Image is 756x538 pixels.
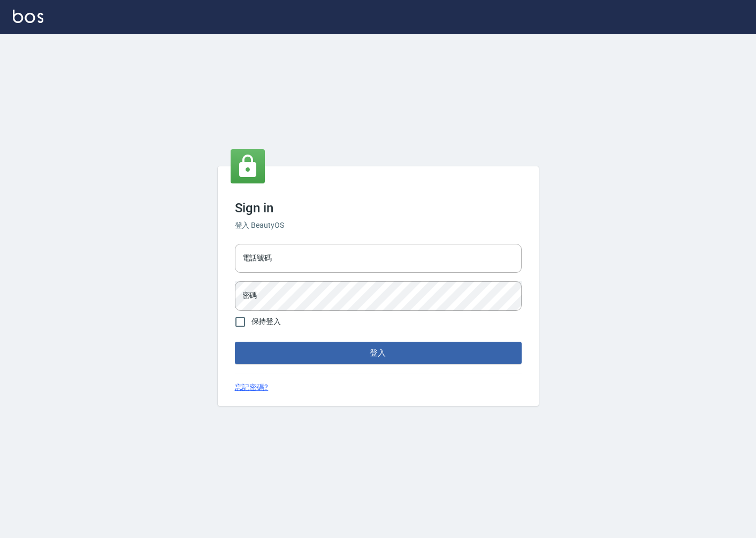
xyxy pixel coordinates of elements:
h3: Sign in [235,201,522,216]
a: 忘記密碼? [235,382,269,393]
button: 登入 [235,342,522,364]
h6: 登入 BeautyOS [235,220,522,231]
span: 保持登入 [251,316,281,327]
img: Logo [13,10,43,23]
